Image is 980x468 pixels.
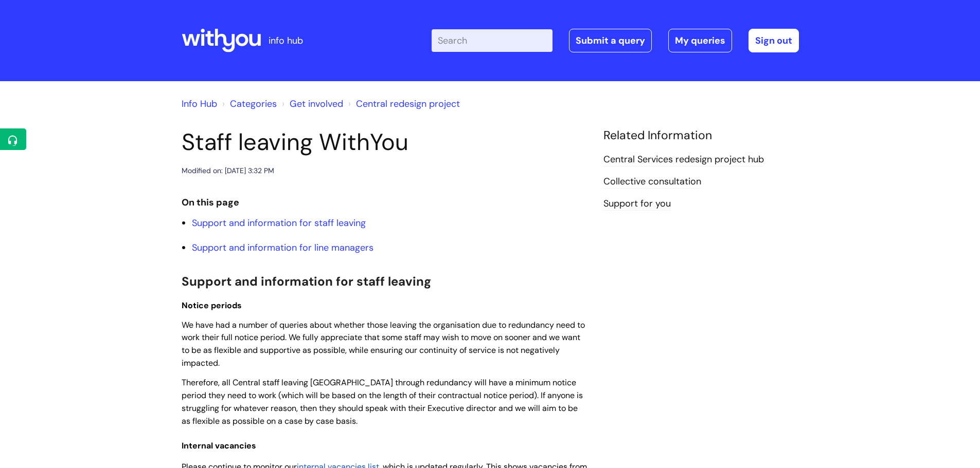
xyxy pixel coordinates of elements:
[230,98,277,110] a: Categories
[749,29,799,52] a: Sign out
[182,164,274,177] div: Modified on: [DATE] 3:32 PM
[279,96,343,112] li: Get involved
[182,128,588,156] h1: Staff leaving WithYou
[182,98,217,110] a: Info Hub
[346,96,460,112] li: Central redesign project
[182,273,431,289] span: Support and information for staff leaving
[603,175,701,189] a: Collective consultation
[432,29,553,52] input: Search
[668,29,732,52] a: My queries
[290,98,343,110] a: Get involved
[269,32,303,49] p: info hub
[356,98,460,110] a: Central redesign project
[603,128,799,143] h4: Related Information
[182,320,585,368] span: We have had a number of queries about whether those leaving the organisation due to redundancy ne...
[192,241,373,254] a: Support and information for line managers
[182,300,242,311] span: Notice periods
[182,377,583,426] span: Therefore, all Central staff leaving [GEOGRAPHIC_DATA] through redundancy will have a minimum not...
[432,29,799,52] div: | -
[569,29,652,52] a: Submit a query
[220,96,277,112] li: Solution home
[182,440,256,451] span: Internal vacancies
[603,153,764,166] a: Central Services redesign project hub
[603,197,671,211] a: Support for you
[192,217,366,229] a: Support and information for staff leaving
[182,196,239,209] strong: On this page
